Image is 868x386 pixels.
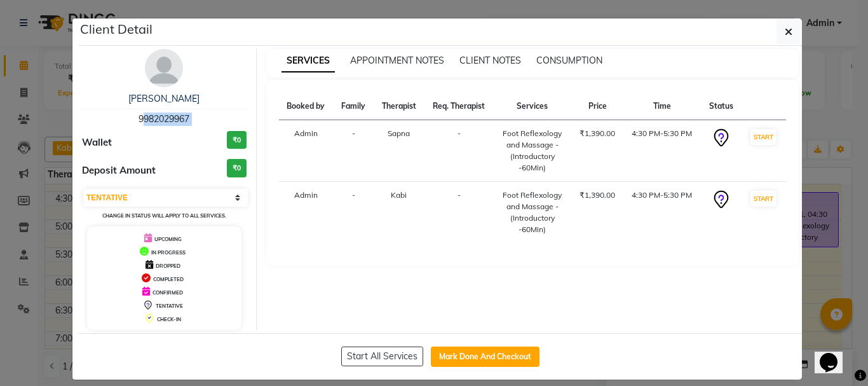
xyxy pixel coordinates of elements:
small: Change in status will apply to all services. [102,212,226,219]
td: - [424,120,494,182]
th: Req. Therapist [424,93,494,120]
span: CONFIRMED [153,289,183,296]
div: Foot Reflexology and Massage - (Introductory -60Min) [501,128,564,174]
a: [PERSON_NAME] [128,93,200,104]
td: - [333,120,373,182]
span: Wallet [82,135,112,150]
span: Deposit Amount [82,163,156,178]
span: TENTATIVE [156,303,183,309]
td: 4:30 PM-5:30 PM [623,120,701,182]
span: COMPLETED [153,276,184,282]
span: SERVICES [281,50,335,72]
th: Family [333,93,373,120]
div: Foot Reflexology and Massage - (Introductory -60Min) [501,190,564,235]
button: START [750,191,776,207]
th: Time [623,93,701,120]
th: Price [571,93,623,120]
td: - [333,182,373,244]
span: DROPPED [156,263,180,269]
span: Kabi [391,190,407,200]
h5: Client Detail [80,20,153,39]
button: Mark Done And Checkout [431,347,539,367]
td: - [424,182,494,244]
td: Admin [279,182,334,244]
th: Services [493,93,571,120]
button: Start All Services [341,347,423,366]
span: APPOINTMENT NOTES [350,55,444,66]
th: Status [701,93,741,120]
span: CLIENT NOTES [459,55,521,66]
td: 4:30 PM-5:30 PM [623,182,701,244]
iframe: chat widget [815,335,855,373]
span: UPCOMING [154,236,182,242]
div: ₹1,390.00 [579,128,616,139]
h3: ₹0 [227,131,247,149]
span: Sapna [388,128,410,138]
span: 9982029967 [139,113,189,125]
img: avatar [145,49,183,87]
span: CONSUMPTION [536,55,602,66]
button: START [750,129,776,145]
span: IN PROGRESS [151,249,186,256]
td: Admin [279,120,334,182]
h3: ₹0 [227,159,247,177]
th: Booked by [279,93,334,120]
th: Therapist [374,93,424,120]
span: CHECK-IN [157,316,181,322]
div: ₹1,390.00 [579,190,616,201]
